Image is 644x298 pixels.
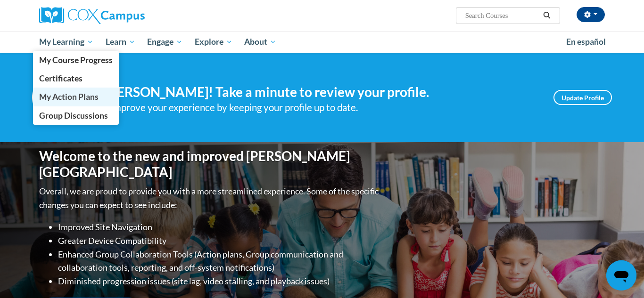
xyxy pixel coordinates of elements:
[58,248,381,275] li: Enhanced Group Collaboration Tools (Action plans, Group communication and collaboration tools, re...
[89,84,539,100] h4: Hi [PERSON_NAME]! Take a minute to review your profile.
[99,31,141,53] a: Learn
[553,90,612,105] a: Update Profile
[147,36,182,48] span: Engage
[141,31,189,53] a: Engage
[566,37,606,47] span: En español
[32,76,74,119] img: Profile Image
[560,32,612,52] a: En español
[33,88,119,106] a: My Action Plans
[195,36,232,48] span: Explore
[39,92,99,102] span: My Action Plans
[577,7,605,22] button: Account Settings
[39,36,93,48] span: My Learning
[89,100,539,115] div: Help improve your experience by keeping your profile up to date.
[39,148,381,180] h1: Welcome to the new and improved [PERSON_NAME][GEOGRAPHIC_DATA]
[58,274,381,288] li: Diminished progression issues (site lag, video stalling, and playback issues)
[25,31,619,53] div: Main menu
[39,55,113,65] span: My Course Progress
[33,69,119,88] a: Certificates
[606,260,636,290] iframe: Button to launch messaging window
[189,31,239,53] a: Explore
[239,31,283,53] a: About
[33,106,119,125] a: Group Discussions
[33,51,119,69] a: My Course Progress
[106,36,135,48] span: Learn
[39,7,145,24] img: Cox Campus
[39,7,218,24] a: Cox Campus
[39,111,108,121] span: Group Discussions
[39,185,381,212] p: Overall, we are proud to provide you with a more streamlined experience. Some of the specific cha...
[540,10,554,21] button: Search
[33,31,99,53] a: My Learning
[39,73,83,83] span: Certificates
[58,234,381,248] li: Greater Device Compatibility
[464,10,540,21] input: Search Courses
[244,36,276,48] span: About
[58,220,381,234] li: Improved Site Navigation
